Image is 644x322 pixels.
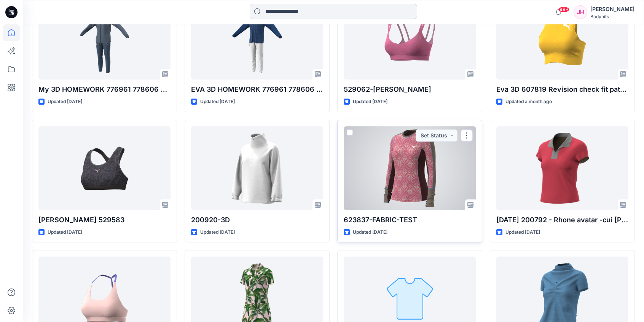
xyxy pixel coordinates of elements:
[38,126,171,210] a: Eunice 529583
[38,84,171,95] p: My 3D HOMEWORK 776961 778606 outfit
[496,215,628,225] p: [DATE] 200792 - Rhone avatar -cui [PERSON_NAME]
[496,84,628,95] p: Eva 3D 607819 Revision check fit pattern
[200,98,235,106] p: Updated [DATE]
[191,126,323,210] a: 200920-3D
[38,215,171,225] p: [PERSON_NAME] 529583
[353,228,387,236] p: Updated [DATE]
[590,14,634,19] div: Bodynits
[590,5,634,14] div: [PERSON_NAME]
[505,228,540,236] p: Updated [DATE]
[353,98,387,106] p: Updated [DATE]
[48,228,82,236] p: Updated [DATE]
[191,84,323,95] p: EVA 3D HOMEWORK 776961 778606 outfit
[344,126,476,210] a: 623837-FABRIC-TEST
[344,215,476,225] p: 623837-FABRIC-TEST
[496,126,628,210] a: 30 June 200792 - Rhone avatar -cui hong
[200,228,235,236] p: Updated [DATE]
[48,98,82,106] p: Updated [DATE]
[574,5,587,19] div: JH
[344,84,476,95] p: 529062-[PERSON_NAME]
[191,215,323,225] p: 200920-3D
[558,6,569,13] span: 99+
[505,98,552,106] p: Updated a month ago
